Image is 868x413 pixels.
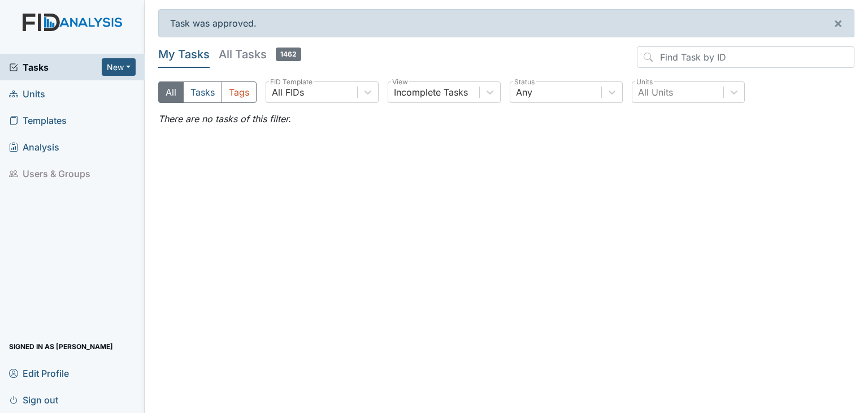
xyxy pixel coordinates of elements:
h5: My Tasks [158,46,210,62]
span: Signed in as [PERSON_NAME] [9,338,113,355]
div: All Units [638,85,673,99]
div: All FIDs [272,85,304,99]
button: New [102,58,136,76]
span: Templates [9,111,67,129]
h5: All Tasks [219,46,301,62]
div: Incomplete Tasks [394,85,468,99]
div: Type filter [158,81,257,103]
input: Find Task by ID [637,46,854,68]
div: Task was approved. [158,9,854,37]
a: Tasks [9,61,102,74]
span: Edit Profile [9,364,69,382]
span: Units [9,85,45,102]
span: Sign out [9,391,58,408]
span: 1462 [276,48,301,61]
button: Tags [222,81,257,103]
span: × [834,15,843,31]
div: Any [516,85,532,99]
button: × [822,10,854,37]
button: Tasks [183,81,222,103]
button: All [158,81,184,103]
span: Analysis [9,138,59,156]
em: There are no tasks of this filter. [158,113,291,124]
